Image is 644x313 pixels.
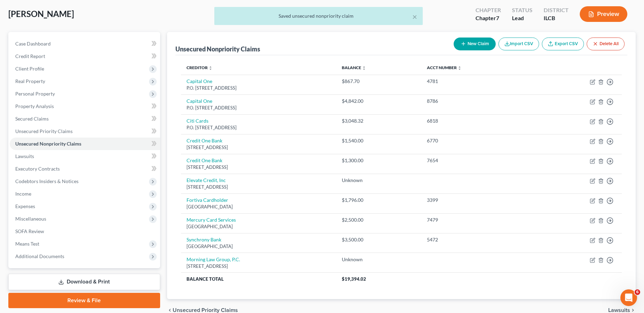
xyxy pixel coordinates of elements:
[630,307,636,313] i: chevron_right
[427,78,526,85] div: 4781
[427,137,526,144] div: 6770
[208,66,213,70] i: unfold_more
[427,98,526,105] div: 8786
[15,103,54,109] span: Property Analysis
[15,203,35,209] span: Expenses
[15,253,64,259] span: Additional Documents
[10,38,160,50] a: Case Dashboard
[476,6,501,14] div: Chapter
[10,113,160,125] a: Secured Claims
[187,256,240,262] a: Morning Law Group, P.C.
[15,166,60,172] span: Executory Contracts
[10,225,160,238] a: SOFA Review
[15,41,51,47] span: Case Dashboard
[427,117,526,124] div: 6818
[15,216,46,222] span: Miscellaneous
[608,307,636,313] button: Lawsuits chevron_right
[427,157,526,164] div: 7654
[15,116,49,122] span: Secured Claims
[342,98,416,105] div: $4,842.00
[620,289,637,306] iframe: Intercom live chat
[412,13,417,21] button: ×
[342,157,416,164] div: $1,300.00
[15,53,45,59] span: Credit Report
[187,157,222,163] a: Credit One Bank
[187,223,331,230] div: [GEOGRAPHIC_DATA]
[10,50,160,63] a: Credit Report
[544,6,569,14] div: District
[10,150,160,163] a: Lawsuits
[10,138,160,150] a: Unsecured Nonpriority Claims
[342,197,416,204] div: $1,796.00
[454,38,496,50] button: New Claim
[342,236,416,243] div: $3,500.00
[362,66,366,70] i: unfold_more
[342,78,416,85] div: $867.70
[187,217,236,223] a: Mercury Card Services
[187,118,208,124] a: Citi Cards
[187,124,331,131] div: P.O. [STREET_ADDRESS]
[187,177,226,183] a: Elevate Credit, Inc
[173,307,238,313] span: Unsecured Priority Claims
[181,273,336,285] th: Balance Total
[15,241,39,247] span: Means Test
[342,117,416,124] div: $3,048.32
[15,153,34,159] span: Lawsuits
[187,65,213,70] a: Creditor unfold_more
[608,307,630,313] span: Lawsuits
[342,216,416,223] div: $2,500.00
[187,243,331,250] div: [GEOGRAPHIC_DATA]
[8,274,160,290] a: Download & Print
[427,65,462,70] a: Acct Number unfold_more
[10,100,160,113] a: Property Analysis
[580,6,627,22] button: Preview
[457,66,462,70] i: unfold_more
[10,163,160,175] a: Executory Contracts
[587,38,625,50] button: Delete All
[187,237,221,242] a: Synchrony Bank
[187,78,212,84] a: Capital One
[635,289,640,295] span: 6
[427,236,526,243] div: 5472
[342,256,416,263] div: Unknown
[187,98,212,104] a: Capital One
[187,197,228,203] a: Fortiva Cardholder
[175,45,260,53] div: Unsecured Nonpriority Claims
[15,78,45,84] span: Real Property
[498,38,539,50] button: Import CSV
[427,216,526,223] div: 7479
[220,13,417,19] div: Saved unsecured nonpriority claim
[187,263,331,270] div: [STREET_ADDRESS]
[10,125,160,138] a: Unsecured Priority Claims
[187,105,331,111] div: P.O. [STREET_ADDRESS]
[15,66,44,72] span: Client Profile
[15,128,73,134] span: Unsecured Priority Claims
[427,197,526,204] div: 3399
[8,293,160,308] a: Review & File
[167,307,173,313] i: chevron_left
[342,137,416,144] div: $1,540.00
[15,91,55,97] span: Personal Property
[512,6,532,14] div: Status
[187,204,331,210] div: [GEOGRAPHIC_DATA]
[187,144,331,151] div: [STREET_ADDRESS]
[187,164,331,171] div: [STREET_ADDRESS]
[15,228,44,234] span: SOFA Review
[342,65,366,70] a: Balance unfold_more
[15,178,79,184] span: Codebtors Insiders & Notices
[187,85,331,91] div: P.O. [STREET_ADDRESS]
[187,138,222,143] a: Credit One Bank
[342,177,416,184] div: Unknown
[15,141,81,147] span: Unsecured Nonpriority Claims
[342,276,366,282] span: $19,394.02
[187,184,331,190] div: [STREET_ADDRESS]
[15,191,31,197] span: Income
[167,307,238,313] button: chevron_left Unsecured Priority Claims
[542,38,584,50] a: Export CSV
